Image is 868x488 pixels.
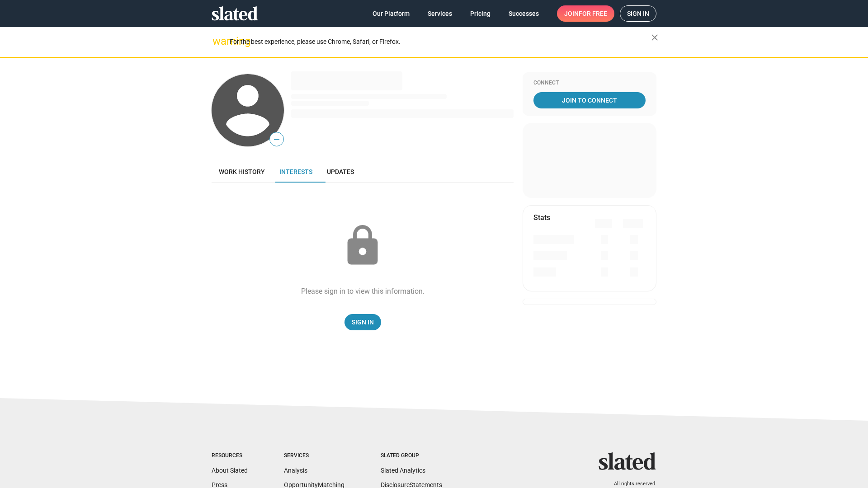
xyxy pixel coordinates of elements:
[272,161,320,183] a: Interests
[270,134,283,145] span: —
[230,36,651,48] div: For the best experience, please use Chrome, Safari, or Firefox.
[533,92,646,108] a: Join To Connect
[219,168,265,175] span: Work history
[284,452,344,460] div: Services
[352,314,374,330] span: Sign In
[420,5,459,22] a: Services
[470,5,491,22] span: Pricing
[501,5,546,22] a: Successes
[381,467,425,474] a: Slated Analytics
[535,92,644,108] span: Join To Connect
[279,168,312,175] span: Interests
[320,161,361,183] a: Updates
[564,5,607,22] span: Join
[533,213,550,222] mat-card-title: Stats
[340,223,385,268] mat-icon: lock
[557,5,614,22] a: Joinfor free
[620,5,656,22] a: Sign in
[533,80,646,87] div: Connect
[463,5,498,22] a: Pricing
[284,467,307,474] a: Analysis
[627,6,649,21] span: Sign in
[344,314,381,330] a: Sign In
[212,161,272,183] a: Work history
[649,32,660,43] mat-icon: close
[327,168,354,175] span: Updates
[579,5,607,22] span: for free
[301,286,425,296] div: Please sign in to view this information.
[373,5,410,22] span: Our Platform
[212,452,248,460] div: Resources
[212,467,248,474] a: About Slated
[381,452,442,460] div: Slated Group
[212,36,223,47] mat-icon: warning
[365,5,417,22] a: Our Platform
[428,5,452,22] span: Services
[509,5,539,22] span: Successes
